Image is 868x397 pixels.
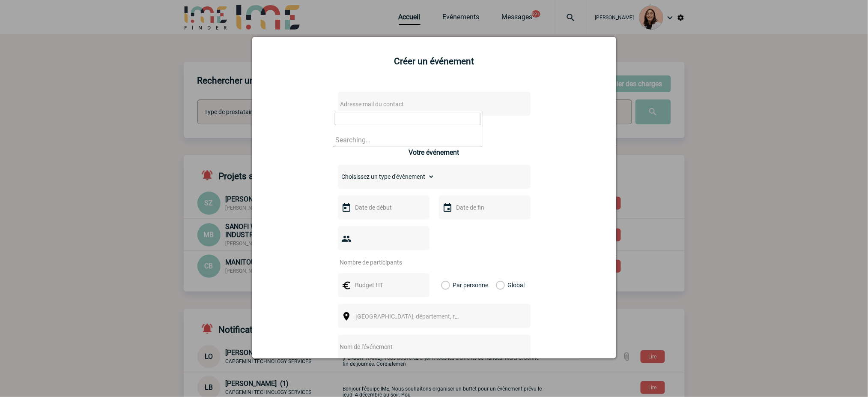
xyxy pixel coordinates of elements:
[333,133,482,147] li: Searching…
[340,101,404,108] span: Adresse mail du contact
[338,257,418,268] input: Nombre de participants
[353,280,412,291] input: Budget HT
[263,56,606,66] h2: Créer un événement
[454,202,513,213] input: Date de fin
[353,202,412,213] input: Date de début
[441,273,450,297] label: Par personne
[356,313,475,320] span: [GEOGRAPHIC_DATA], département, région...
[496,273,501,297] label: Global
[409,148,459,156] h3: Votre événement
[338,341,508,352] input: Nom de l'événement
